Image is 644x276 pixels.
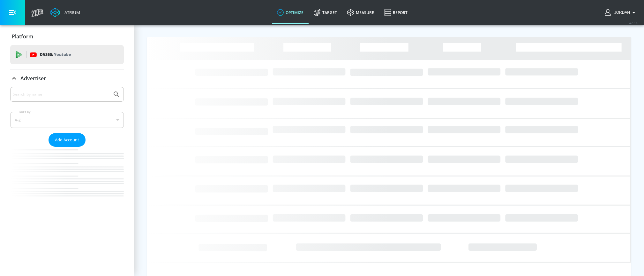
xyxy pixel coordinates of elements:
a: Report [379,1,413,24]
label: Sort By [18,110,32,114]
span: v 4.19.0 [629,21,638,25]
a: Atrium [50,8,80,17]
div: Advertiser [10,69,124,87]
span: Add Account [55,136,79,144]
a: measure [342,1,379,24]
a: optimize [272,1,309,24]
div: DV360: Youtube [10,45,124,64]
span: login as: jordan.patrick@zefr.com [612,10,630,15]
button: Jordan [605,9,638,16]
a: Target [309,1,342,24]
div: Atrium [62,10,80,15]
div: Advertiser [10,87,124,209]
p: Youtube [54,51,71,58]
div: Platform [10,28,124,45]
nav: list of Advertiser [10,147,124,209]
p: Platform [12,33,33,40]
p: Advertiser [20,75,46,82]
div: A-Z [10,112,124,128]
p: DV360: [40,51,71,58]
button: Add Account [49,133,86,147]
input: Search by name [13,90,109,99]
